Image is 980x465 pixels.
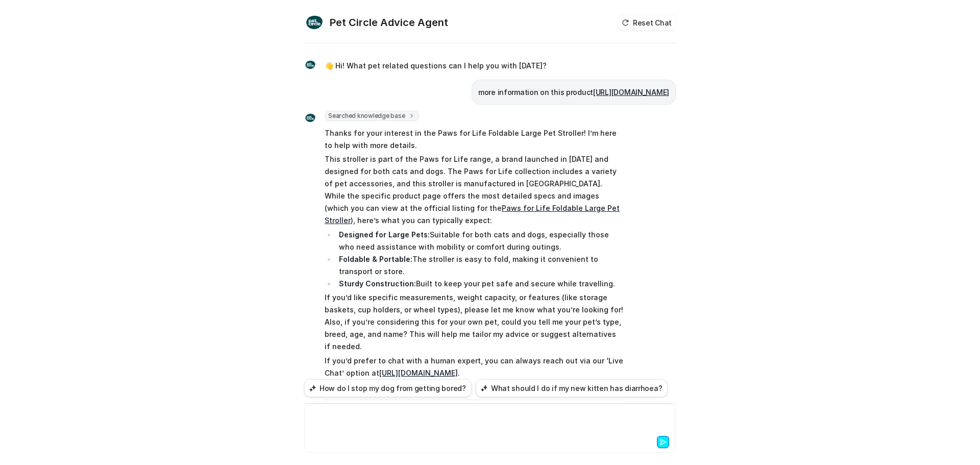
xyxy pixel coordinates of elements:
[325,127,623,152] p: Thanks for your interest in the Paws for Life Foldable Large Pet Stroller! I’m here to help with ...
[339,279,416,288] strong: Sturdy Construction:
[330,15,448,30] h2: Pet Circle Advice Agent
[619,15,676,30] button: Reset Chat
[304,379,472,397] button: How do I stop my dog from getting bored?
[593,88,669,96] a: [URL][DOMAIN_NAME]
[325,60,547,72] p: 👋 Hi! What pet related questions can I help you with [DATE]?
[336,229,623,253] li: Suitable for both cats and dogs, especially those who need assistance with mobility or comfort du...
[304,112,316,124] img: Widget
[379,369,458,377] a: [URL][DOMAIN_NAME]
[339,255,412,263] strong: Foldable & Portable:
[325,153,623,227] p: This stroller is part of the Paws for Life range, a brand launched in [DATE] and designed for bot...
[304,12,325,33] img: Widget
[325,291,623,353] p: If you’d like specific measurements, weight capacity, or features (like storage baskets, cup hold...
[325,355,623,379] p: If you’d prefer to chat with a human expert, you can always reach out via our ‘Live Chat’ option ...
[336,253,623,278] li: The stroller is easy to fold, making it convenient to transport or store.
[304,59,316,71] img: Widget
[339,230,430,239] strong: Designed for Large Pets:
[325,111,419,121] span: Searched knowledge base
[478,86,669,99] p: more information on this product
[476,379,668,397] button: What should I do if my new kitten has diarrhoea?
[336,278,623,290] li: Built to keep your pet safe and secure while travelling.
